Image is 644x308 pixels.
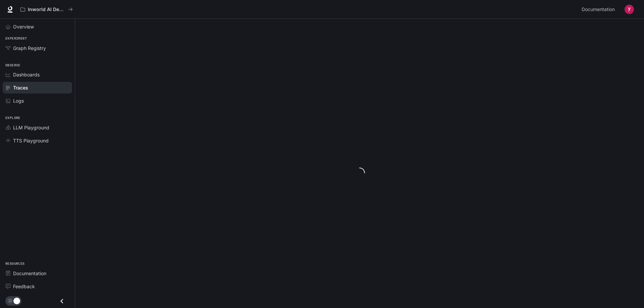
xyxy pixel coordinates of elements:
span: TTS Playground [13,137,49,144]
p: Inworld AI Demos [28,7,65,12]
a: Overview [3,21,72,33]
span: Documentation [582,5,615,14]
span: Traces [13,84,28,91]
span: Feedback [13,283,35,290]
a: Dashboards [3,69,72,80]
span: loading [354,168,365,178]
span: Dashboards [13,71,40,78]
span: Dark mode toggle [13,297,20,304]
a: TTS Playground [3,135,72,146]
a: Graph Registry [3,42,72,54]
a: Documentation [3,267,72,279]
span: Documentation [13,270,46,277]
button: All workspaces [17,3,76,16]
a: Documentation [579,3,620,16]
a: LLM Playground [3,122,72,133]
a: Traces [3,82,72,94]
span: Overview [13,23,34,30]
span: LLM Playground [13,124,49,131]
span: Graph Registry [13,45,46,52]
a: Logs [3,95,72,107]
a: Feedback [3,281,72,292]
span: Logs [13,97,24,104]
img: User avatar [625,5,634,14]
button: Close drawer [54,294,69,308]
button: User avatar [623,3,636,16]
